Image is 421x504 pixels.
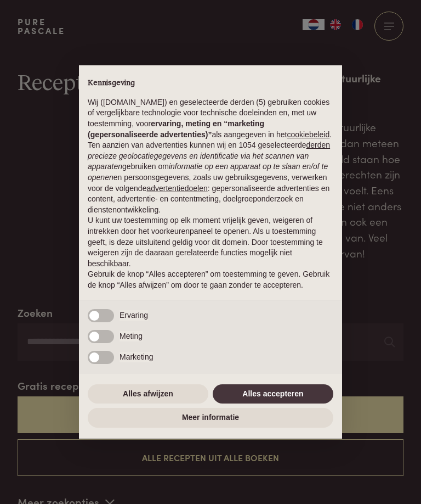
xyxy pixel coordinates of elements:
[88,79,333,88] h2: Kennisgeving
[213,384,333,404] button: Alles accepteren
[88,162,328,182] em: informatie op een apparaat op te slaan en/of te openen
[88,97,333,140] p: Wij ([DOMAIN_NAME]) en geselecteerde derden (5) gebruiken cookies of vergelijkbare technologie vo...
[88,215,333,269] p: U kunt uw toestemming op elk moment vrijelijk geven, weigeren of intrekken door het voorkeurenpan...
[88,119,264,139] strong: ervaring, meting en “marketing (gepersonaliseerde advertenties)”
[88,152,309,171] em: precieze geolocatiegegevens en identificatie via het scannen van apparaten
[120,310,148,321] span: Ervaring
[88,269,333,290] p: Gebruik de knop “Alles accepteren” om toestemming te geven. Gebruik de knop “Alles afwijzen” om d...
[88,408,333,428] button: Meer informatie
[287,130,329,139] a: cookiebeleid
[306,140,331,151] button: derden
[146,183,207,194] button: advertentiedoelen
[88,140,333,215] p: Ten aanzien van advertenties kunnen wij en 1054 geselecteerde gebruiken om en persoonsgegevens, z...
[88,384,208,404] button: Alles afwijzen
[120,331,143,342] span: Meting
[120,352,153,363] span: Marketing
